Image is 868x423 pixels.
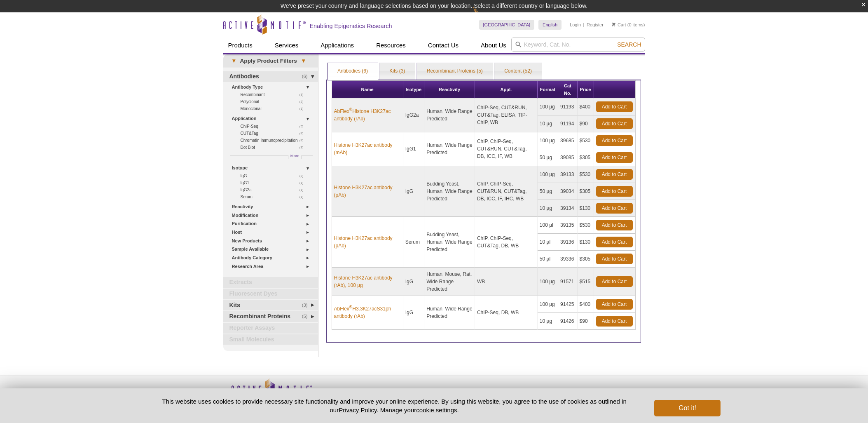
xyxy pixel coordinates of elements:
[558,183,577,200] td: 39034
[299,186,308,193] span: (1)
[558,149,577,166] td: 39085
[538,149,558,166] td: 50 µg
[494,63,542,80] a: Content (52)
[223,323,318,334] a: Reporter Assays
[596,316,633,327] a: Add to Cart
[297,57,310,65] span: ▾
[328,63,378,80] a: Antibodies (6)
[596,276,633,287] a: Add to Cart
[241,144,308,151] a: (3)Dot Blot
[241,123,308,130] a: (5)ChIP-Seq
[615,41,643,48] button: Search
[241,137,308,144] a: (4)Chromatin Immunoprecipitation
[538,217,558,234] td: 100 µl
[596,237,633,247] a: Add to Cart
[148,397,641,414] p: This website uses cookies to provide necessary site functionality and improve your online experie...
[403,81,425,99] th: Isotype
[558,313,577,330] td: 91426
[596,254,633,264] a: Add to Cart
[538,115,558,132] td: 10 µg
[538,234,558,251] td: 10 µl
[299,172,308,179] span: (3)
[596,152,633,163] a: Add to Cart
[332,81,403,99] th: Name
[538,268,558,296] td: 100 µg
[596,169,633,180] a: Add to Cart
[299,137,308,144] span: (4)
[299,123,308,130] span: (5)
[538,99,558,115] td: 100 µg
[424,99,475,132] td: Human, Wide Range Predicted
[578,234,594,251] td: $130
[223,38,257,53] a: Products
[232,254,313,262] a: Antibody Category
[558,268,577,296] td: 91571
[475,268,538,296] td: WB
[558,81,577,99] th: Cat No.
[371,38,411,53] a: Resources
[538,183,558,200] td: 50 µg
[583,20,585,30] li: |
[416,407,457,414] button: cookie settings
[334,184,401,199] a: Histone H3K27ac antibody (pAb)
[290,152,299,159] span: More
[241,186,308,193] a: (1)IgG2a
[403,132,425,166] td: IgG1
[617,41,641,48] span: Search
[596,203,633,214] a: Add to Cart
[538,20,562,30] a: English
[475,166,538,217] td: ChIP, ChIP-Seq, CUT&RUN, CUT&Tag, DB, ICC, IF, IHC, WB
[334,274,401,289] a: Histone H3K27ac antibody (rAb), 100 µg
[538,81,558,99] th: Format
[299,105,308,112] span: (1)
[232,83,313,92] a: Antibody Type
[479,20,535,30] a: [GEOGRAPHIC_DATA]
[232,245,313,254] a: Sample Available
[241,91,308,98] a: (3)Recombinant
[578,166,594,183] td: $530
[334,305,401,320] a: AbFlex®H3.3K27acS31ph antibody (rAb)
[417,63,493,80] a: Recombinant Proteins (5)
[578,268,594,296] td: $515
[612,20,645,30] li: (0 items)
[578,251,594,268] td: $305
[223,289,318,299] a: Fluorescent Dyes
[241,172,308,179] a: (3)IgG
[223,277,318,288] a: Extracts
[334,141,401,156] a: Histone H3K27ac antibody (mAb)
[232,114,313,123] a: Application
[538,200,558,217] td: 10 µg
[227,57,240,65] span: ▾
[299,179,308,186] span: (1)
[223,54,318,68] a: ▾Apply Product Filters▾
[403,296,425,330] td: IgG
[558,234,577,251] td: 39136
[232,202,313,211] a: Reactivity
[475,99,538,132] td: ChIP-Seq, CUT&RUN, CUT&Tag, ELISA, TIP-ChIP, WB
[538,166,558,183] td: 100 µg
[223,71,318,82] a: (6)Antibodies
[587,22,604,28] a: Register
[232,262,313,271] a: Research Area
[578,296,594,313] td: $400
[558,115,577,132] td: 91194
[596,118,633,129] a: Add to Cart
[424,132,475,166] td: Human, Wide Range Predicted
[241,193,308,200] a: (1)Serum
[403,217,425,268] td: Serum
[558,296,577,313] td: 91425
[403,99,425,132] td: IgG2a
[241,179,308,186] a: (1)IgG1
[476,38,511,53] a: About Us
[538,132,558,149] td: 100 µg
[232,164,313,172] a: Isotype
[223,376,318,409] img: Active Motif,
[403,268,425,296] td: IgG
[232,228,313,237] a: Host
[570,22,581,28] a: Login
[578,183,594,200] td: $305
[310,22,392,30] h2: Enabling Epigenetics Research
[558,99,577,115] td: 91193
[596,135,633,146] a: Add to Cart
[475,217,538,268] td: ChIP, ChIP-Seq, CUT&Tag, DB, WB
